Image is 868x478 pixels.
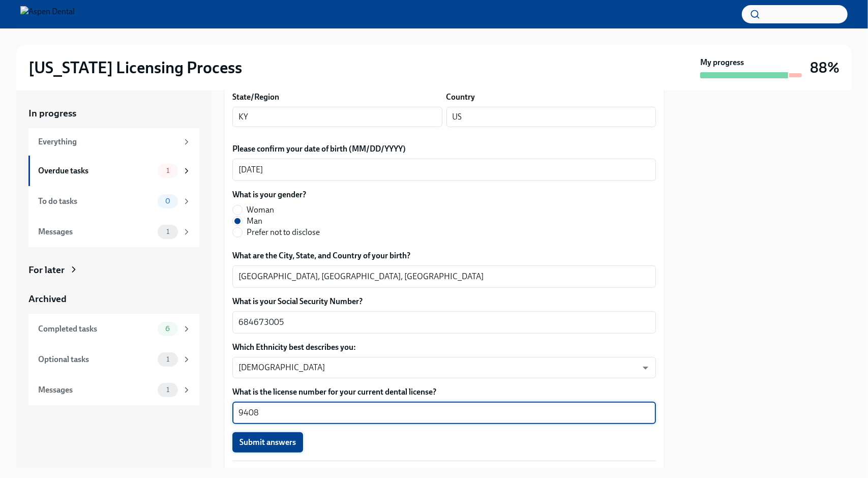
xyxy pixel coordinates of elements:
h3: 88% [810,58,840,77]
textarea: 9408 [238,407,650,419]
div: Messages [38,226,154,237]
div: Everything [38,136,178,147]
div: Messages [38,384,154,396]
span: 1 [160,386,175,394]
textarea: [GEOGRAPHIC_DATA], [GEOGRAPHIC_DATA], [GEOGRAPHIC_DATA] [238,271,650,283]
div: To do tasks [38,196,154,207]
label: Please confirm your date of birth (MM/DD/YYYY) [232,143,656,155]
span: 1 [160,228,175,235]
span: 1 [160,167,175,174]
label: What is your Social Security Number? [232,296,656,307]
textarea: [DATE] [238,164,650,176]
div: Overdue tasks [38,165,154,176]
span: Prefer not to disclose [247,227,320,238]
a: Messages1 [28,375,199,405]
a: For later [28,263,199,277]
div: Completed tasks [38,323,154,335]
h2: [US_STATE] Licensing Process [28,57,242,78]
label: What are the City, State, and Country of your birth? [232,250,656,261]
label: Which Ethnicity best describes you: [232,342,656,353]
span: Woman [247,204,274,216]
a: Archived [28,292,199,306]
label: Country [446,92,475,103]
textarea: 684673005 [238,316,650,328]
label: State/Region [232,92,279,103]
span: 6 [159,325,176,333]
div: For later [28,263,65,277]
div: [DEMOGRAPHIC_DATA] [232,357,656,378]
a: Overdue tasks1 [28,156,199,186]
a: Everything [28,128,199,156]
a: Messages1 [28,217,199,247]
span: Submit answers [240,437,296,447]
div: Optional tasks [38,354,154,365]
a: To do tasks0 [28,186,199,217]
a: In progress [28,107,199,120]
label: What is the license number for your current dental license? [232,386,656,398]
strong: My progress [700,57,744,68]
span: 1 [160,355,175,363]
a: Optional tasks1 [28,344,199,375]
span: Man [247,216,262,227]
button: Submit answers [232,432,303,453]
img: Aspen Dental [20,6,75,22]
span: 0 [159,197,176,205]
label: What is your gender? [232,189,328,200]
a: Completed tasks6 [28,314,199,344]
